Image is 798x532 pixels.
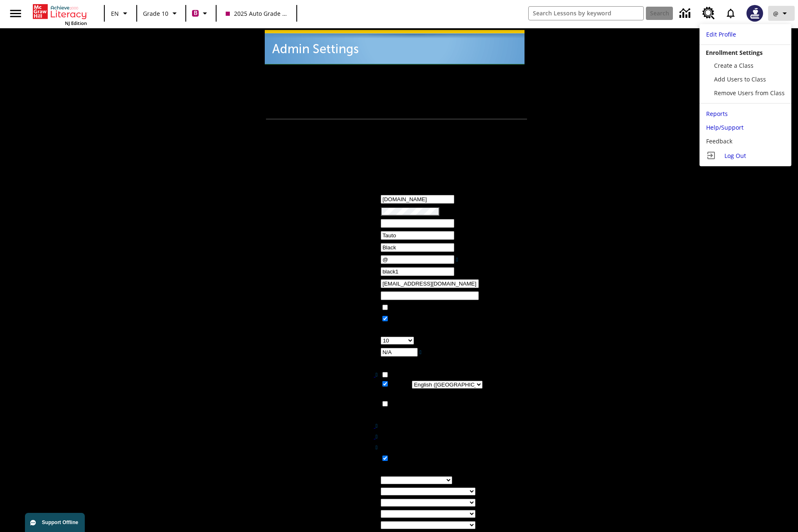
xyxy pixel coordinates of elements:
[706,30,736,38] span: Edit Profile
[706,110,728,118] span: Reports
[706,137,732,145] span: Feedback
[714,75,766,83] span: Add Users to Class
[706,49,763,57] span: Enrollment Settings
[706,123,744,131] span: Help/Support
[724,152,746,160] span: Log Out
[714,89,785,97] span: Remove Users from Class
[714,62,754,69] span: Create a Class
